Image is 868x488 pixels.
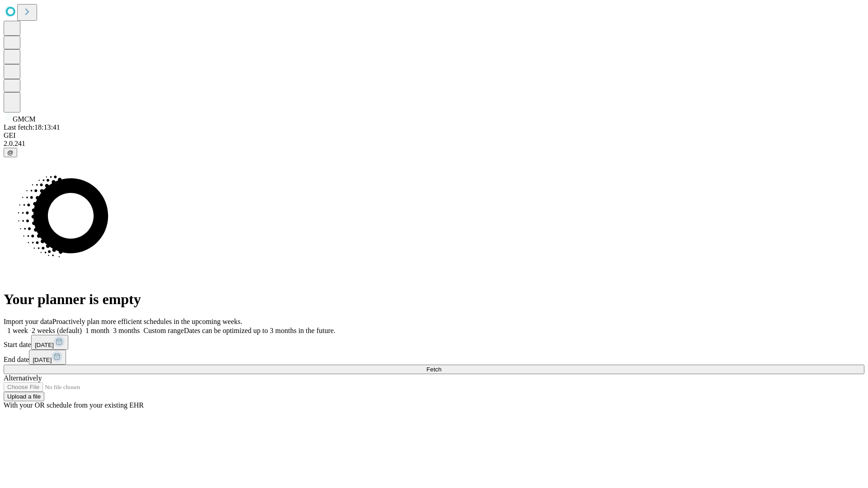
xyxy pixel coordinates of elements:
[143,327,184,334] span: Custom range
[31,335,68,350] button: [DATE]
[4,291,864,308] h1: Your planner is empty
[113,327,140,334] span: 3 months
[7,327,28,334] span: 1 week
[184,327,335,334] span: Dates can be optimized up to 3 months in the future.
[4,365,864,374] button: Fetch
[4,392,44,401] button: Upload a file
[85,327,109,334] span: 1 month
[4,335,864,350] div: Start date
[35,342,54,348] span: [DATE]
[29,350,66,365] button: [DATE]
[52,318,242,325] span: Proactively plan more efficient schedules in the upcoming weeks.
[7,149,14,156] span: @
[33,357,52,363] span: [DATE]
[4,318,52,325] span: Import your data
[13,115,36,123] span: GMCM
[4,131,864,140] div: GEI
[426,366,441,373] span: Fetch
[4,148,17,157] button: @
[4,140,864,148] div: 2.0.241
[4,123,60,131] span: Last fetch: 18:13:41
[4,401,144,409] span: With your OR schedule from your existing EHR
[4,374,42,382] span: Alternatively
[32,327,82,334] span: 2 weeks (default)
[4,350,864,365] div: End date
